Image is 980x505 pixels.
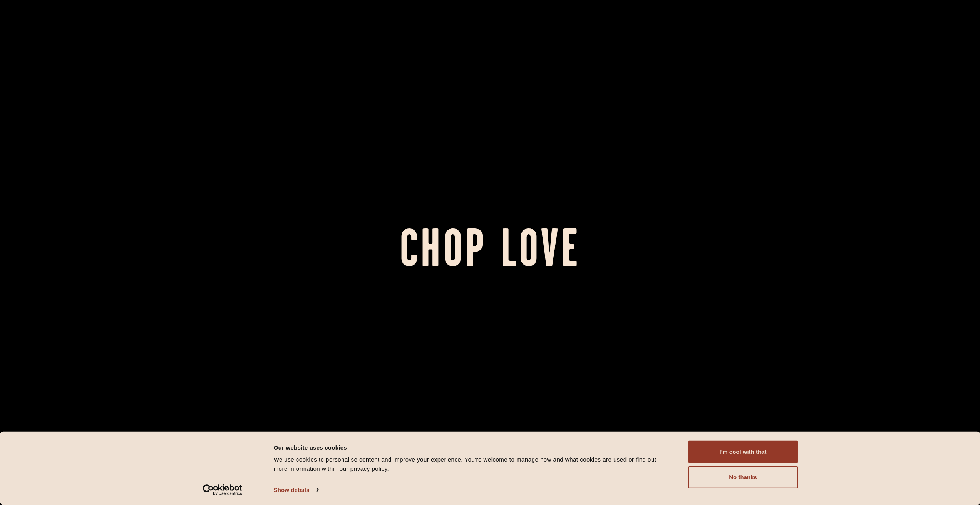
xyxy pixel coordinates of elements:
button: No thanks [688,466,798,488]
button: I'm cool with that [688,441,798,463]
div: We use cookies to personalise content and improve your experience. You're welcome to manage how a... [274,455,671,473]
div: Our website uses cookies [274,443,671,452]
a: Usercentrics Cookiebot - opens in a new window [189,484,256,496]
a: Show details [274,484,318,496]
